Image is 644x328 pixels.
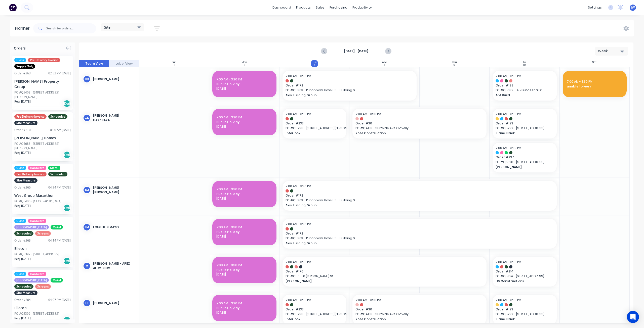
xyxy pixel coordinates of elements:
[286,203,527,208] span: Axis Building Group
[496,126,553,130] span: PO # Q5292 - [STREET_ADDRESS]
[312,61,316,64] div: Tue
[48,71,71,76] div: 02:52 PM [DATE]
[14,311,59,316] div: PO #Q5396 - [STREET_ADDRESS]
[294,4,313,11] div: products
[83,75,91,83] div: BD
[93,225,135,229] div: Loughlin Mayo
[631,5,635,10] span: JW
[14,199,61,204] div: PO #Q5406 - [GEOGRAPHIC_DATA]
[28,166,46,170] span: Hardware
[14,305,71,310] div: Ellecon
[63,316,71,324] div: Del
[286,222,311,226] span: 7:00 AM - 3:30 PM
[93,185,135,195] div: [PERSON_NAME] [PERSON_NAME]
[216,196,272,201] span: [DATE]
[48,128,71,132] div: 10:00 AM [DATE]
[51,278,63,283] span: Metal
[14,151,31,155] span: Req. [DATE]
[286,193,554,198] span: Order # 172
[286,298,311,302] span: 7:00 AM - 3:30 PM
[14,99,31,104] span: Req. [DATE]
[286,83,414,88] span: Order # 172
[355,307,484,312] span: Order # 30
[83,262,91,270] div: M
[14,225,49,229] span: [GEOGRAPHIC_DATA]
[14,90,71,99] div: PO #Q5408 - [STREET_ADDRESS][PERSON_NAME]
[104,25,110,30] span: Site
[286,279,464,284] span: [PERSON_NAME]
[14,142,71,151] div: PO #Q4688 - [STREET_ADDRESS][PERSON_NAME]
[216,124,272,129] span: [DATE]
[496,74,521,78] span: 7:00 AM - 3:30 PM
[14,231,33,236] span: Scheduled
[14,135,71,140] div: [PERSON_NAME] Homes
[286,307,343,312] span: Order # 233
[83,114,91,122] div: GD
[286,236,554,241] span: PO # Q5303 - Punchbowl Boys HS - Building S
[216,77,242,81] span: 7:00 AM - 3:30 PM
[14,298,31,302] div: Order # 264
[35,284,51,289] span: Screens
[382,61,387,64] div: Wed
[48,172,67,176] span: Scheduled
[216,225,242,229] span: 7:00 AM - 3:30 PM
[592,61,596,64] div: Sat
[216,301,242,305] span: 7:00 AM - 3:30 PM
[496,269,553,274] span: Order # 214
[627,311,639,323] div: Open Intercom Messenger
[286,241,527,246] span: Axis Building Group
[355,131,471,135] span: Rose Construction
[286,121,343,126] span: Order # 233
[63,151,71,159] div: Del
[595,47,628,56] button: Week
[9,4,17,11] img: Factory
[242,61,247,64] div: Mon
[48,185,71,190] div: 04:34 PM [DATE]
[216,268,272,272] span: Public Holiday
[496,279,548,284] span: HS Constructions
[35,231,51,236] span: Screens
[93,113,135,122] div: [PERSON_NAME] Dayznaya
[355,126,484,130] span: PO # Q4133 - Surfside Ave Clovelly
[14,79,71,89] div: [PERSON_NAME] Property Group
[14,71,31,76] div: Order # 263
[355,298,381,302] span: 7:00 AM - 3:30 PM
[83,299,91,307] div: TT
[48,238,71,243] div: 04:14 PM [DATE]
[594,64,595,66] div: 11
[14,291,37,295] span: Site Measure
[244,64,245,66] div: 6
[598,49,621,54] div: Week
[454,64,455,66] div: 9
[14,272,26,276] span: Glass
[15,25,32,31] div: Planner
[496,83,553,88] span: Order # 198
[14,121,37,125] span: Site Measure
[14,172,47,176] span: Pre Delivery Invoice
[355,312,484,316] span: PO # Q4133 - Surfside Ave Clovelly
[63,257,71,265] div: Del
[48,166,60,170] span: Metal
[14,204,31,208] span: Req. [DATE]
[28,219,46,223] span: Hardware
[286,317,338,321] span: Interlock
[496,131,548,135] span: Blanc Black
[286,131,338,135] span: Interlock
[286,312,343,316] span: PO # Q5298 - [STREET_ADDRESS][PERSON_NAME]
[14,252,59,257] div: PO #Q5397 - [STREET_ADDRESS]
[496,155,553,160] span: Order # 237
[496,93,548,98] span: Ant Build
[496,274,553,278] span: PO # Q5164 - [STREET_ADDRESS]
[14,257,31,261] span: Req. [DATE]
[327,4,350,11] div: purchasing
[216,263,242,267] span: 7:00 AM - 3:30 PM
[14,316,31,320] span: Req. [DATE]
[567,79,592,84] span: 7:00 AM - 3:30 PM
[63,100,71,107] div: Del
[216,310,272,315] span: [DATE]
[216,86,272,91] span: [DATE]
[496,260,521,264] span: 7:00 AM - 3:30 PM
[270,4,294,11] a: dashboard
[496,88,553,92] span: PO # Q5039 - 45 Bundeena Dr
[350,4,374,11] div: productivity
